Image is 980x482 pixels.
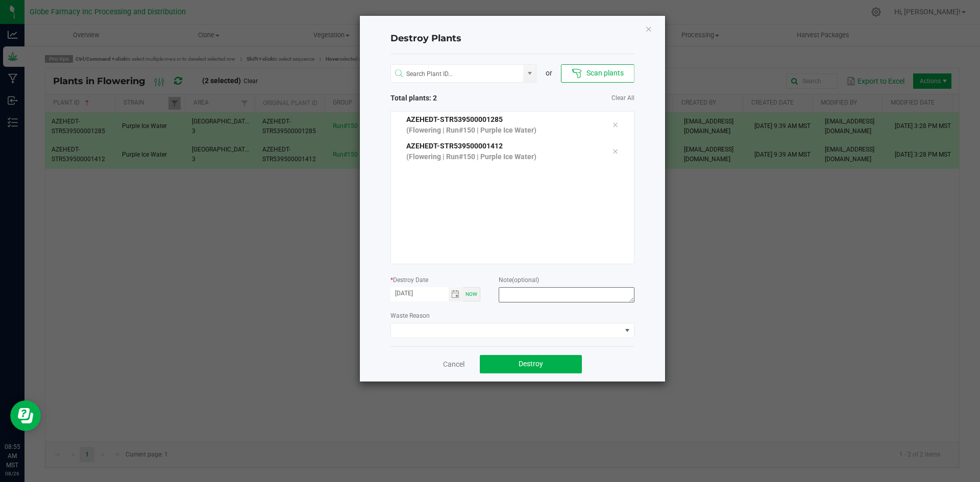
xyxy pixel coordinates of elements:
a: Clear All [611,94,634,103]
button: Close [645,22,652,35]
button: Destroy [480,355,582,373]
h4: Destroy Plants [390,32,634,45]
iframe: Resource center [10,400,41,431]
div: or [536,68,561,79]
p: (Flowering | Run#150 | Purple Ice Water) [406,151,597,162]
span: Toggle calendar [449,287,463,301]
div: Remove tag [604,119,626,131]
span: AZEHEDT-STR539500001285 [406,115,503,123]
p: (Flowering | Run#150 | Purple Ice Water) [406,125,597,136]
span: AZEHEDT-STR539500001412 [406,142,503,150]
input: Date [390,287,449,300]
span: Now [465,291,477,297]
label: Destroy Date [390,275,428,285]
button: Scan plants [561,64,634,83]
a: Cancel [443,359,464,369]
label: Waste Reason [390,311,430,320]
input: NO DATA FOUND [391,65,524,83]
span: (optional) [512,276,539,284]
label: Note [499,275,539,285]
div: Remove tag [604,145,626,158]
span: Destroy [519,360,543,368]
span: Total plants: 2 [390,93,512,104]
